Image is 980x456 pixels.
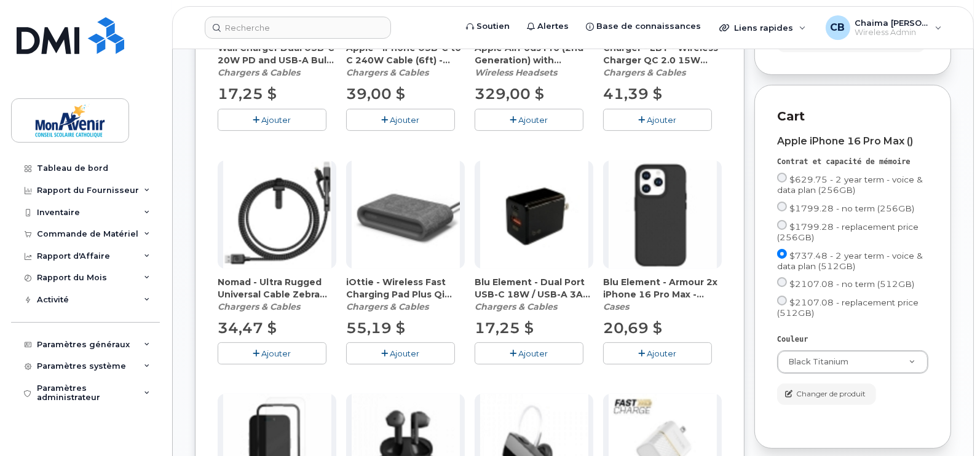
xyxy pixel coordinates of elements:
span: iOttie - Wireless Fast Charging Pad Plus Qi (10W) - Grey (CAHCLI000064) [346,276,465,301]
button: Ajouter [346,109,455,130]
span: Black Titanium [788,357,848,366]
div: Wall Charger Dual USB-C 20W PD and USB-A Bulk (For iPhones) - White (CAHCBE000086) [218,42,336,79]
span: Charger - LBT - Wireless Charger QC 2.0 15W (CAHCLI000058) [603,42,722,66]
span: $2107.08 - replacement price (512GB) [777,297,919,318]
span: Ajouter [519,115,548,125]
button: Ajouter [346,342,455,364]
a: Black Titanium [778,351,928,373]
img: accessory36707.JPG [480,160,588,269]
span: Changer de produit [796,388,866,399]
em: Chargers & Cables [475,301,557,312]
input: Recherche [205,17,391,39]
span: 17,25 $ [475,319,534,337]
span: Apple AirPods Pro (2nd Generation) with Magsafe and USB-C charging case - White (CAHEBE000059) [475,42,593,66]
span: 20,69 $ [603,319,662,337]
div: Apple AirPods Pro (2nd Generation) with Magsafe and USB-C charging case - White (CAHEBE000059) [475,42,593,79]
div: Contrat et capacité de mémoire [777,157,928,167]
button: Ajouter [218,109,326,130]
span: $737.48 - 2 year term - voice & data plan (512GB) [777,251,923,271]
img: accessory36554.JPG [352,160,460,269]
a: Base de connaissances [577,14,709,39]
button: Ajouter [475,109,583,130]
span: 41,39 $ [603,85,662,103]
input: $2107.08 - no term (512GB) [777,277,787,287]
span: Wall Charger Dual USB-C 20W PD and USB-A Bulk (For iPhones) - White (CAHCBE000086) [218,42,336,66]
input: $2107.08 - replacement price (512GB) [777,296,787,305]
span: Ajouter [647,348,677,358]
span: Liens rapides [734,23,793,33]
div: Apple - iPhone USB-C to C 240W Cable (6ft) - White (CAMIPZ000304) [346,42,465,79]
span: Apple - iPhone USB-C to C 240W Cable (6ft) - White (CAMIPZ000304) [346,42,465,66]
span: Ajouter [390,348,420,358]
button: Changer de produit [777,383,876,405]
span: Ajouter [519,348,548,358]
div: Couleur [777,334,928,345]
div: Blu Element - Dual Port USB-C 18W / USB-A 3A Wall Adapter - Black (Bulk) (CAHCPZ000077) [475,276,593,313]
span: Ajouter [262,348,291,358]
input: $1799.28 - no term (256GB) [777,202,787,211]
button: Ajouter [475,342,583,364]
span: $1799.28 - no term (256GB) [789,203,914,213]
img: accessory37003.JPG [609,160,717,269]
span: Alertes [537,20,569,33]
img: accessory36550.JPG [223,160,331,269]
em: Chargers & Cables [218,301,300,312]
span: 39,00 $ [346,85,405,103]
em: Chargers & Cables [346,67,429,78]
span: $2107.08 - no term (512GB) [789,279,914,289]
div: iOttie - Wireless Fast Charging Pad Plus Qi (10W) - Grey (CAHCLI000064) [346,276,465,313]
button: Ajouter [603,109,712,130]
span: Nomad - Ultra Rugged Universal Cable Zebra (CAMIBE000166) [218,276,336,301]
span: 17,25 $ [218,85,277,103]
a: Alertes [518,14,577,39]
span: Ajouter [262,115,291,125]
div: Nomad - Ultra Rugged Universal Cable Zebra (CAMIBE000166) [218,276,336,313]
span: Blu Element - Dual Port USB-C 18W / USB-A 3A Wall Adapter - Black (Bulk) (CAHCPZ000077) [475,276,593,301]
em: Chargers & Cables [346,301,429,312]
span: Blu Element - Armour 2x iPhone 16 Pro Max - Black (CACIBE000632) [603,276,722,301]
div: Apple iPhone 16 Pro Max () [777,136,928,147]
span: Ajouter [647,115,677,125]
div: Charger - LBT - Wireless Charger QC 2.0 15W (CAHCLI000058) [603,42,722,79]
span: Base de connaissances [596,20,701,33]
em: Cases [603,301,629,312]
div: Blu Element - Armour 2x iPhone 16 Pro Max - Black (CACIBE000632) [603,276,722,313]
a: Soutien [457,14,518,39]
span: 329,00 $ [475,85,544,103]
input: $737.48 - 2 year term - voice & data plan (512GB) [777,249,787,259]
em: Chargers & Cables [218,67,300,78]
p: Cart [777,108,928,125]
button: Ajouter [603,342,712,364]
span: Ajouter [390,115,420,125]
span: $629.75 - 2 year term - voice & data plan (256GB) [777,175,923,195]
input: $629.75 - 2 year term - voice & data plan (256GB) [777,173,787,183]
div: Chaima Ben Salah [817,15,950,40]
input: $1799.28 - replacement price (256GB) [777,220,787,230]
span: Wireless Admin [855,28,929,37]
em: Chargers & Cables [603,67,686,78]
em: Wireless Headsets [475,67,557,78]
span: Chaima [PERSON_NAME] [PERSON_NAME] [855,18,929,28]
button: Ajouter [218,342,326,364]
span: CB [831,20,845,35]
span: 34,47 $ [218,319,277,337]
span: $1799.28 - replacement price (256GB) [777,222,919,242]
div: Liens rapides [711,15,815,40]
span: 55,19 $ [346,319,405,337]
span: Soutien [476,20,510,33]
